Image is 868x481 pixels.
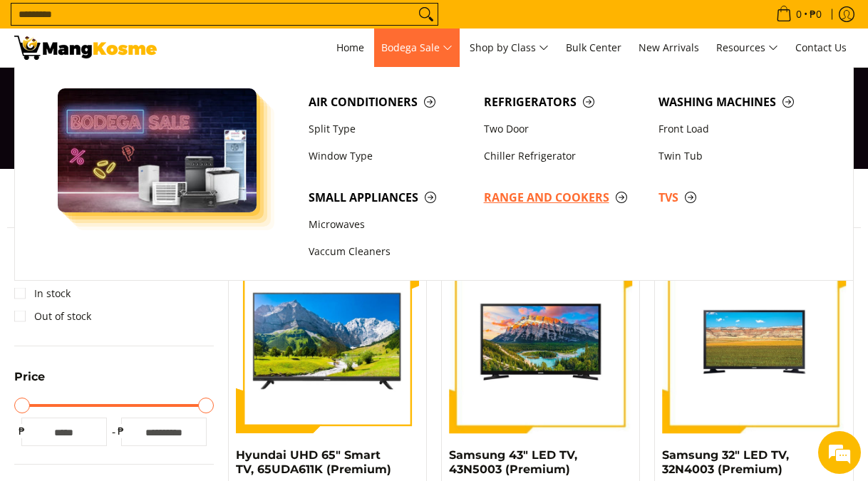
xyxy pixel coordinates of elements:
span: ₱ [14,424,29,438]
a: Twin Tub [651,143,826,170]
span: ₱ [114,424,128,438]
a: Shop by Class [463,29,556,67]
span: New Arrivals [639,41,699,54]
a: In stock [14,282,71,305]
span: Price [14,371,45,383]
span: Air Conditioners [309,93,469,111]
img: samsung-43-inch-led-tv-full-view- mang-kosme [449,250,632,433]
a: Contact Us [788,29,854,67]
a: Chiller Refrigerator [477,143,651,170]
span: Range and Cookers [484,189,644,207]
span: ₱0 [807,9,824,19]
a: Samsung 43" LED TV, 43N5003 (Premium) [449,448,577,476]
a: Home [329,29,371,67]
a: Vaccum Cleaners [301,239,476,266]
img: TVs - Premium Television Brands l Mang Kosme [14,36,157,60]
span: Washing Machines [658,93,819,111]
a: New Arrivals [631,29,706,67]
a: Hyundai UHD 65" Smart TV, 65UDA611K (Premium) [236,448,391,476]
span: Refrigerators [484,93,644,111]
a: Microwaves [301,211,476,238]
a: Front Load [651,115,826,143]
img: Hyundai UHD 65" Smart TV, 65UDA611K (Premium) [236,250,419,433]
a: Air Conditioners [301,88,476,115]
img: samsung-32-inch-led-tv-full-view-mang-kosme [662,250,845,433]
a: Split Type [301,115,476,143]
span: 0 [794,9,804,19]
a: TVs [651,184,826,211]
a: Out of stock [14,305,91,328]
a: Bodega Sale [374,29,460,67]
a: Window Type [301,143,476,170]
span: Contact Us [795,41,847,54]
a: Washing Machines [651,88,826,115]
a: Two Door [477,115,651,143]
span: TVs [658,189,819,207]
summary: Open [14,371,45,393]
span: Home [336,41,364,54]
a: Samsung 32" LED TV, 32N4003 (Premium) [662,448,789,476]
span: Small Appliances [309,189,469,207]
nav: Main Menu [171,29,854,67]
a: Bulk Center [559,29,629,67]
button: Search [415,4,438,25]
span: Bulk Center [566,41,621,54]
span: Bodega Sale [381,39,453,57]
a: Resources [709,29,785,67]
a: Small Appliances [301,184,476,211]
img: Bodega Sale [58,88,257,212]
span: Resources [716,39,778,57]
span: Shop by Class [470,39,549,57]
a: Range and Cookers [477,184,651,211]
a: Refrigerators [477,88,651,115]
span: • [772,6,826,22]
